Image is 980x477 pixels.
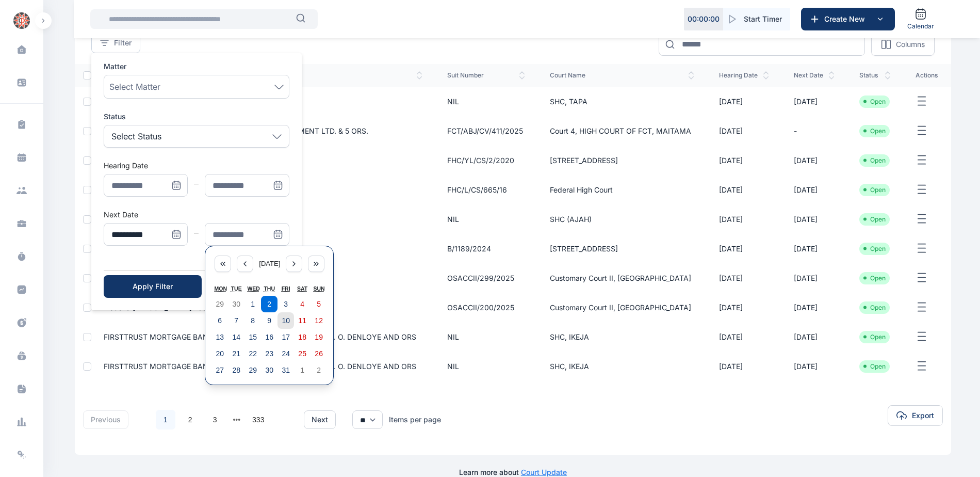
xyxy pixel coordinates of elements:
abbr: Tuesday [231,285,242,292]
td: [DATE] [781,322,847,352]
a: Calendar [903,4,938,35]
td: [DATE] [707,116,782,146]
span: actions [916,71,939,79]
td: [DATE] [707,175,782,204]
button: 12 October 2025 [311,312,327,329]
td: [DATE] [707,293,782,322]
button: 9 October 2025 [261,312,277,329]
button: 29 September 2025 [211,296,228,312]
abbr: 30 October 2025 [265,366,273,374]
button: next page [233,412,240,427]
abbr: 1 October 2025 [251,300,255,308]
button: Apply Filter [104,275,202,298]
div: Apply Filter [120,281,185,292]
span: Filter [114,38,132,48]
td: NIL [435,204,537,234]
a: 333 [249,410,268,430]
button: 1 October 2025 [244,296,261,312]
span: Create New [820,14,874,24]
td: OSACCII/200/2025 [435,293,537,322]
button: Filter [91,33,140,53]
abbr: 2 November 2025 [317,366,321,374]
abbr: 27 October 2025 [216,366,224,374]
a: Court Update [521,468,567,476]
abbr: 9 October 2025 [267,316,271,325]
td: Customary Court II, [GEOGRAPHIC_DATA] [537,293,707,322]
button: 7 October 2025 [228,312,244,329]
li: Open [863,215,886,224]
td: [DATE] [781,204,847,234]
abbr: 29 October 2025 [249,366,257,374]
button: 28 October 2025 [228,362,244,378]
td: Federal High Court [537,175,707,204]
button: 30 September 2025 [228,296,244,312]
abbr: 21 October 2025 [232,349,240,358]
p: Columns [896,39,925,50]
div: Items per page [389,415,441,425]
button: 18 October 2025 [294,329,311,345]
abbr: 31 October 2025 [282,366,290,374]
button: 6 October 2025 [211,312,228,329]
td: [DATE] [781,234,847,263]
button: [DATE] [259,256,280,272]
button: 3 October 2025 [277,296,294,312]
td: NIL [435,352,537,381]
li: Open [863,333,886,341]
li: Open [863,274,886,282]
abbr: 17 October 2025 [282,333,290,341]
button: Create New [801,8,895,30]
li: Open [863,186,886,194]
td: NIL [435,322,537,352]
span: Start Timer [744,14,782,24]
button: 27 October 2025 [211,362,228,378]
button: 5 October 2025 [311,296,327,312]
abbr: Wednesday [247,285,260,292]
abbr: 7 October 2025 [234,316,238,325]
button: Export [888,405,943,426]
abbr: 30 September 2025 [232,300,240,308]
td: [DATE] [781,87,847,116]
button: 10 October 2025 [277,312,294,329]
span: Eloboka [PERSON_NAME] Ecobank Plc [104,303,236,312]
button: 19 October 2025 [311,329,327,345]
abbr: 22 October 2025 [249,349,257,358]
button: next [304,410,336,429]
abbr: 8 October 2025 [251,316,255,325]
button: 22 October 2025 [244,345,261,362]
td: FHC/L/CS/665/16 [435,175,537,204]
td: [DATE] [781,146,847,175]
li: 上一页 [137,412,151,427]
abbr: 12 October 2025 [315,316,323,325]
td: SHC (AJAH) [537,204,707,234]
abbr: 2 October 2025 [267,300,271,308]
abbr: 26 October 2025 [315,349,323,358]
abbr: 11 October 2025 [298,316,306,325]
abbr: Friday [282,285,290,292]
li: Open [863,156,886,165]
td: [DATE] [707,322,782,352]
span: court name [550,71,694,79]
button: 11 October 2025 [294,312,311,329]
span: FIRSTTRUST MORTGAGE BANK LTD v. ADMINISTRATORS OF S. M. O. DENLOYE AND ORS [104,332,416,341]
abbr: 24 October 2025 [282,349,290,358]
td: FCT/ABJ/CV/411/2025 [435,116,537,146]
span: Matter [104,61,126,72]
abbr: Thursday [264,285,275,292]
td: Court 4, HIGH COURT OF FCT, MAITAMA [537,116,707,146]
td: SHC, IKEJA [537,322,707,352]
button: 17 October 2025 [277,329,294,345]
td: [DATE] [707,263,782,293]
button: 16 October 2025 [261,329,277,345]
button: 29 October 2025 [244,362,261,378]
a: 3 [205,410,225,430]
abbr: 6 October 2025 [218,316,222,325]
td: SHC, IKEJA [537,352,707,381]
abbr: Monday [214,285,227,292]
td: [STREET_ADDRESS] [537,234,707,263]
td: [DATE] [707,352,782,381]
button: 13 October 2025 [211,329,228,345]
li: Open [863,304,886,312]
label: Status [104,112,289,122]
td: [DATE] [781,175,847,204]
td: [DATE] [781,293,847,322]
